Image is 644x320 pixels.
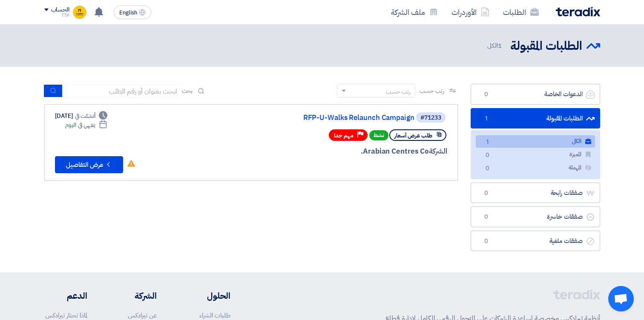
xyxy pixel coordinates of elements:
[55,111,108,120] div: [DATE]
[244,114,414,122] a: RFP-U-Walks Relaunch Campaign
[476,135,595,148] a: الكل
[75,111,95,120] span: أنشئت في
[44,13,69,18] div: TTP
[429,146,447,157] span: الشركة
[65,120,107,129] div: اليوم
[471,231,600,251] a: صفقات ملغية0
[481,213,492,221] span: 0
[369,130,388,140] span: نشط
[199,311,230,320] a: طلبات الشراء
[483,138,493,147] span: 1
[483,164,493,173] span: 0
[45,311,87,320] a: لماذا تختار تيرادكس
[487,41,503,51] span: الكل
[498,41,502,50] span: 1
[394,131,432,140] span: طلب عرض أسعار
[73,6,86,19] img: Image__at_PM_1758444359034.jpeg
[471,183,600,203] a: صفقات رابحة0
[44,289,87,302] li: الدعم
[471,84,600,105] a: الدعوات الخاصة0
[119,10,137,16] span: English
[112,289,157,302] li: الشركة
[420,86,444,95] span: رتب حسب
[481,189,492,197] span: 0
[481,90,492,99] span: 0
[242,146,447,157] div: Arabian Centres Co.
[128,311,157,320] a: عن تيرادكس
[481,237,492,246] span: 0
[334,131,354,140] span: مهم جدا
[556,7,600,17] img: Teradix logo
[476,162,595,174] a: المهملة
[182,86,193,95] span: بحث
[510,38,582,54] h2: الطلبات المقبولة
[481,114,492,123] span: 1
[63,85,182,97] input: ابحث بعنوان أو رقم الطلب
[384,2,445,22] a: ملف الشركة
[78,120,95,129] span: ينتهي في
[445,2,496,22] a: الأوردرات
[386,87,411,96] div: رتب حسب
[471,108,600,129] a: الطلبات المقبولة1
[608,286,634,311] div: فتح المحادثة
[51,6,69,14] div: الحساب
[476,149,595,161] a: المميزة
[471,206,600,227] a: صفقات خاسرة0
[420,115,441,121] div: #71233
[55,156,123,173] button: عرض التفاصيل
[496,2,546,22] a: الطلبات
[114,6,151,19] button: English
[483,151,493,160] span: 0
[182,289,230,302] li: الحلول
